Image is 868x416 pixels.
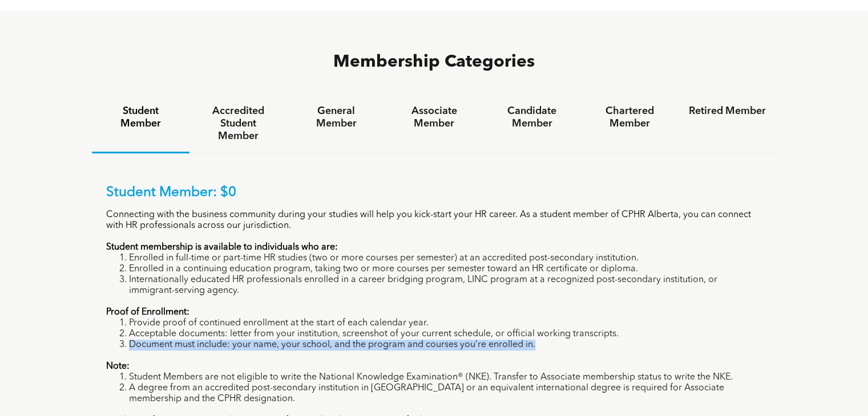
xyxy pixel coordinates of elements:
li: A degree from an accredited post-secondary institution in [GEOGRAPHIC_DATA] or an equivalent inte... [129,383,762,405]
li: Acceptable documents: letter from your institution, screenshot of your current schedule, or offic... [129,329,762,340]
li: Document must include: your name, your school, and the program and courses you’re enrolled in. [129,340,762,350]
li: Enrolled in full-time or part-time HR studies (two or more courses per semester) at an accredited... [129,253,762,264]
p: Student Member: $0 [106,185,762,201]
h4: Candidate Member [493,105,570,130]
li: Enrolled in a continuing education program, taking two or more courses per semester toward an HR ... [129,264,762,275]
h4: Associate Member [395,105,473,130]
li: Internationally educated HR professionals enrolled in a career bridging program, LINC program at ... [129,275,762,296]
h4: Accredited Student Member [200,105,277,142]
li: Provide proof of continued enrollment at the start of each calendar year. [129,318,762,329]
li: Student Members are not eligible to write the National Knowledge Examination® (NKE). Transfer to ... [129,372,762,383]
strong: Student membership is available to individuals who are: [106,243,338,252]
h4: Student Member [102,105,179,130]
h4: Chartered Member [591,105,668,130]
h4: General Member [297,105,374,130]
span: Membership Categories [333,54,535,71]
strong: Note: [106,362,130,371]
h4: Retired Member [689,105,766,117]
p: Connecting with the business community during your studies will help you kick-start your HR caree... [106,210,762,231]
strong: Proof of Enrollment: [106,308,189,317]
